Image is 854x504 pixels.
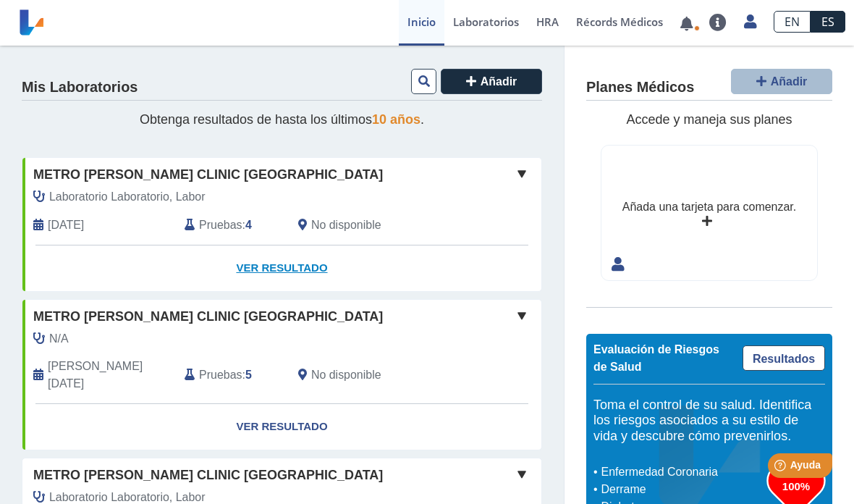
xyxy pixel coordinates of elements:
h4: Mis Laboratorios [22,79,138,96]
span: Añadir [771,75,808,88]
div: : [174,358,287,392]
span: HRA [536,14,559,29]
h5: Toma el control de su salud. Identifica los riesgos asociados a su estilo de vida y descubre cómo... [593,398,825,445]
span: Accede y maneja sus planes [626,112,792,127]
button: Añadir [731,69,832,94]
span: Metro [PERSON_NAME] Clinic [GEOGRAPHIC_DATA] [33,466,383,485]
span: Metro [PERSON_NAME] Clinic [GEOGRAPHIC_DATA] [33,307,383,327]
li: Derrame [597,481,767,498]
a: Resultados [743,345,825,371]
span: 2025-10-03 [48,217,84,234]
div: Añada una tarjeta para comenzar. [622,198,796,216]
h4: Planes Médicos [586,79,694,96]
a: Ver Resultado [22,404,541,450]
span: Añadir [481,75,517,88]
li: Enfermedad Coronaria [597,463,767,481]
a: Ver Resultado [22,245,541,291]
span: Laboratorio Laboratorio, Labor [49,188,206,206]
b: 5 [245,369,252,381]
div: : [174,217,287,234]
span: 10 años [372,112,420,127]
span: Obtenga resultados de hasta los últimos . [140,112,424,127]
span: No disponible [311,366,381,384]
b: 4 [245,219,252,231]
button: Añadir [441,69,542,94]
iframe: Help widget launcher [725,448,838,488]
span: Pruebas [199,217,242,234]
span: Metro [PERSON_NAME] Clinic [GEOGRAPHIC_DATA] [33,165,383,185]
a: EN [774,11,811,33]
span: Evaluación de Riesgos de Salud [593,343,719,373]
a: ES [811,11,845,33]
span: 2025-01-03 [48,358,174,392]
span: Pruebas [199,366,242,384]
span: No disponible [311,217,381,234]
span: N/A [49,330,69,348]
